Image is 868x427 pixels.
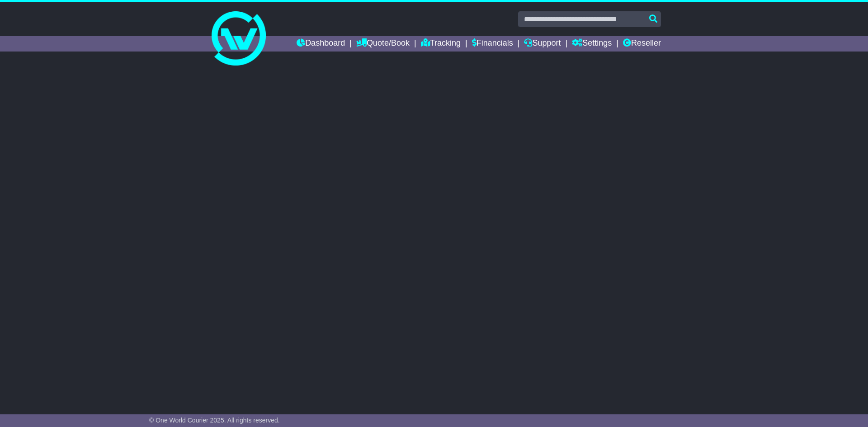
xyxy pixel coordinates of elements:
a: Tracking [421,36,461,52]
a: Reseller [623,36,661,52]
a: Quote/Book [356,36,410,52]
a: Support [524,36,561,52]
a: Settings [572,36,612,52]
a: Dashboard [297,36,345,52]
a: Financials [472,36,513,52]
span: © One World Courier 2025. All rights reserved. [149,417,280,424]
